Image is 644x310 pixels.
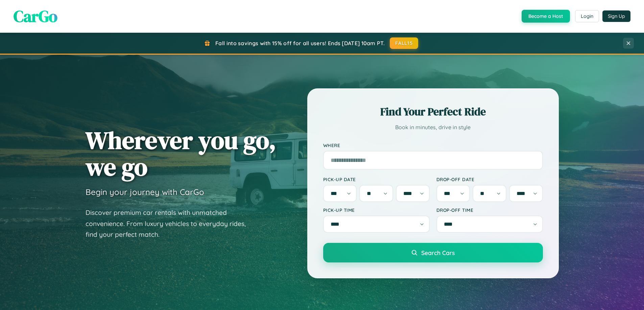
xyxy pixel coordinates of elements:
label: Drop-off Date [436,176,543,182]
h1: Wherever you go, we go [86,127,276,180]
span: Search Cars [421,249,455,256]
button: Become a Host [522,10,570,23]
label: Pick-up Date [323,176,430,182]
label: Where [323,142,543,148]
span: CarGo [14,5,57,27]
label: Drop-off Time [436,207,543,213]
button: FALL15 [390,37,418,49]
button: Sign Up [602,10,630,22]
button: Login [575,10,599,22]
label: Pick-up Time [323,207,430,213]
h2: Find Your Perfect Ride [323,104,543,119]
p: Book in minutes, drive in style [323,122,543,132]
button: Search Cars [323,243,543,262]
span: Fall into savings with 15% off for all users! Ends [DATE] 10am PT. [215,40,385,47]
p: Discover premium car rentals with unmatched convenience. From luxury vehicles to everyday rides, ... [86,207,255,240]
h3: Begin your journey with CarGo [86,187,204,197]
